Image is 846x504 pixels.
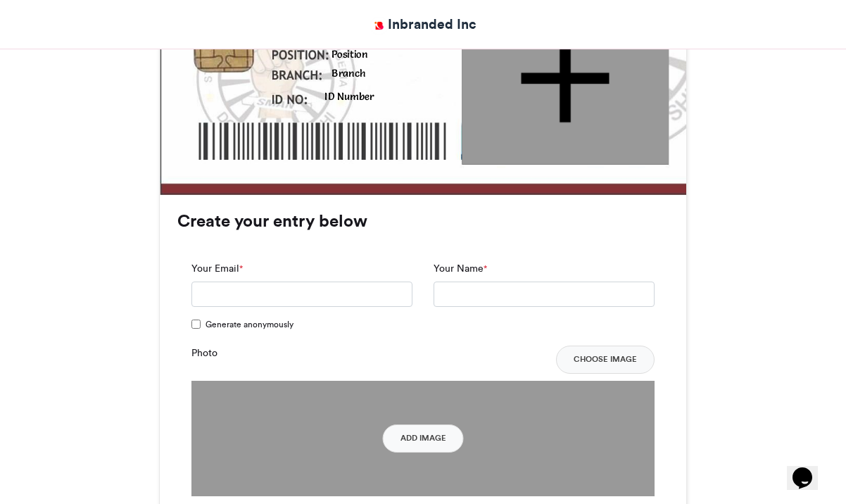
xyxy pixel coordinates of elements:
label: Your Name [434,261,487,276]
iframe: chat widget [787,448,832,490]
div: Position [332,46,442,61]
label: Your Email [191,261,243,276]
div: ID Number [324,89,442,103]
div: Branch [332,65,448,80]
input: Generate anonymously [191,320,201,329]
h3: Create your entry below [177,213,669,229]
span: Generate anonymously [206,318,293,331]
a: Inbranded Inc [370,14,476,34]
img: Inbranded [370,17,388,34]
button: Add Image [383,424,464,453]
label: Photo [191,346,217,360]
button: Choose Image [556,346,655,374]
